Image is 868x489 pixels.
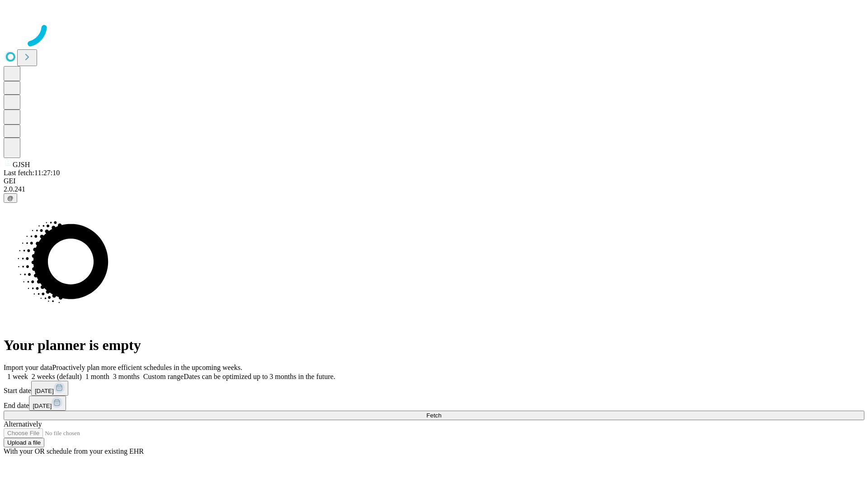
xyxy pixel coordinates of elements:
[33,403,52,409] span: [DATE]
[7,195,14,201] span: @
[426,412,441,419] span: Fetch
[29,396,66,411] button: [DATE]
[32,373,82,380] span: 2 weeks (default)
[184,373,335,380] span: Dates can be optimized up to 3 months in the future.
[4,337,864,354] h1: Your planner is empty
[4,364,52,371] span: Import your data
[4,396,864,411] div: End date
[4,193,17,203] button: @
[4,420,42,428] span: Alternatively
[4,438,44,447] button: Upload a file
[4,447,144,455] span: With your OR schedule from your existing EHR
[85,373,109,380] span: 1 month
[31,381,68,396] button: [DATE]
[4,177,864,185] div: GEI
[4,381,864,396] div: Start date
[13,161,30,168] span: GJSH
[113,373,140,380] span: 3 months
[143,373,184,380] span: Custom range
[7,373,28,380] span: 1 week
[52,364,242,371] span: Proactively plan more efficient schedules in the upcoming weeks.
[35,388,54,394] span: [DATE]
[4,185,864,193] div: 2.0.241
[4,169,60,177] span: Last fetch: 11:27:10
[4,411,864,420] button: Fetch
